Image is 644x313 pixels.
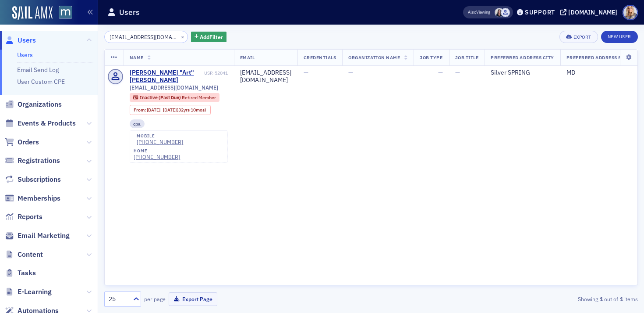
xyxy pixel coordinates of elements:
span: Inactive (Past Due) [140,94,182,101]
span: Events & Products [18,119,76,128]
span: E-Learning [18,287,52,297]
a: New User [601,31,638,43]
button: AddFilter [191,32,227,43]
span: Profile [623,5,638,20]
span: Add Filter [200,33,223,41]
a: Users [17,51,33,59]
a: [PHONE_NUMBER] [137,139,183,145]
img: SailAMX [12,6,53,20]
a: [PHONE_NUMBER] [134,154,180,160]
span: Tasks [18,268,36,278]
button: × [179,32,187,40]
div: 25 [109,295,128,304]
div: USR-52041 [204,70,228,76]
a: View Homepage [53,6,72,21]
span: Job Type [420,54,442,61]
a: Inactive (Past Due) Retired Member [133,95,216,101]
a: User Custom CPE [17,78,65,86]
a: Email Send Log [17,66,59,74]
span: [EMAIL_ADDRESS][DOMAIN_NAME] [130,84,218,91]
div: Silver SPRING [491,69,554,77]
div: Export [573,35,591,40]
a: Tasks [5,268,36,278]
span: Registrations [18,156,60,165]
div: cpa [130,119,145,128]
div: – (32yrs 10mos) [147,107,206,113]
div: From: 1992-09-21 00:00:00 [130,105,211,115]
div: Also [468,9,476,15]
a: Users [5,36,36,45]
span: — [438,68,443,76]
span: [DATE] [147,107,160,113]
button: Export [559,31,598,43]
span: — [348,68,353,76]
div: Support [525,8,555,16]
span: Preferred Address City [491,54,554,61]
span: Organizations [18,100,62,109]
div: home [134,148,180,154]
button: Export Page [169,292,217,306]
div: mobile [137,133,183,139]
span: Email Marketing [18,231,70,241]
div: Showing out of items [466,295,638,303]
h1: Users [119,7,140,18]
span: Justin Chase [501,8,510,17]
span: Credentials [304,54,336,61]
a: Content [5,250,43,259]
span: From : [134,107,147,113]
a: Email Marketing [5,231,70,241]
span: Content [18,250,43,259]
div: Inactive (Past Due): Inactive (Past Due): Retired Member [130,93,220,102]
span: [DATE] [163,107,177,113]
strong: 1 [598,295,604,303]
a: Organizations [5,100,62,109]
a: Reports [5,212,42,222]
a: [PERSON_NAME] "Art" [PERSON_NAME] [130,69,203,84]
strong: 1 [618,295,624,303]
span: Viewing [468,9,490,15]
span: Organization Name [348,54,400,61]
div: [DOMAIN_NAME] [568,8,617,16]
span: Reports [18,212,42,222]
span: Preferred Address State [566,54,632,61]
span: Kelly Brown [495,8,504,17]
span: Name [130,54,144,61]
span: Users [18,36,36,45]
a: Registrations [5,156,60,165]
span: Memberships [18,194,60,203]
img: SailAMX [59,6,72,19]
a: Subscriptions [5,175,61,184]
label: per page [144,295,166,303]
div: [EMAIL_ADDRESS][DOMAIN_NAME] [240,69,291,84]
a: Memberships [5,194,60,203]
a: Events & Products [5,119,76,128]
span: — [304,68,308,76]
button: [DOMAIN_NAME] [560,9,620,15]
input: Search… [104,31,188,43]
span: Subscriptions [18,175,61,184]
span: — [455,68,460,76]
span: Retired Member [182,94,216,101]
span: Orders [18,137,39,147]
a: E-Learning [5,287,52,297]
span: Email [240,54,255,61]
span: Job Title [455,54,479,61]
a: Orders [5,137,39,147]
